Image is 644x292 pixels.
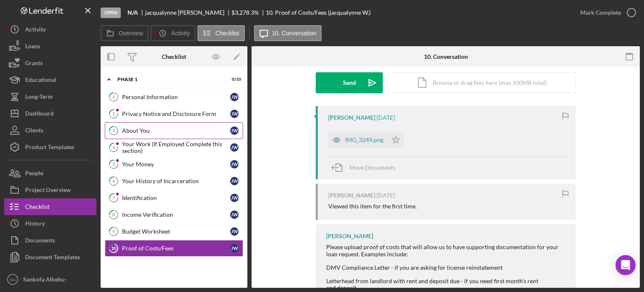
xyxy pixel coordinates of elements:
[122,141,230,154] div: Your Work (If Employed Complete this section)
[4,122,96,139] button: Clients
[122,178,230,184] div: Your History of Incarceration
[112,229,115,234] tspan: 9
[328,114,375,121] div: [PERSON_NAME]
[105,173,243,189] a: 6Your History of IncarcerationjW
[171,30,190,37] label: Activity
[112,145,115,150] tspan: 4
[25,38,40,57] div: Loans
[122,211,230,218] div: Income Verification
[4,165,96,182] button: People
[101,8,121,18] div: Open
[230,143,239,152] div: j W
[122,195,230,201] div: Identification
[25,215,45,234] div: History
[328,157,404,178] button: Move Documents
[349,164,395,171] span: Move Documents
[25,55,43,74] div: Grants
[251,9,259,16] div: 3 %
[105,223,243,240] a: 9Budget WorksheetjW
[230,177,239,185] div: j W
[4,198,96,215] button: Checklist
[4,21,96,38] button: Activity
[119,30,143,37] label: Overview
[25,122,43,141] div: Clients
[10,277,16,282] text: SA
[4,38,96,55] button: Loans
[105,122,243,139] a: 3About YoujW
[122,94,230,100] div: Personal Information
[105,206,243,223] a: 8Income VerificationjW
[127,9,138,16] b: N/A
[230,160,239,168] div: j W
[377,192,395,199] time: 2025-09-02 15:55
[112,178,115,184] tspan: 6
[230,227,239,236] div: j W
[4,55,96,71] button: Grants
[4,215,96,232] button: History
[572,4,640,21] button: Mark Complete
[326,233,373,239] div: [PERSON_NAME]
[266,9,371,16] div: 10. Proof of Costs/Fees (jacqualynne W.)
[162,53,186,60] div: Checklist
[101,25,148,41] button: Overview
[4,71,96,88] button: Educational
[254,25,322,41] button: 10. Conversation
[230,126,239,135] div: j W
[122,228,230,235] div: Budget Worksheet
[230,194,239,202] div: j W
[105,105,243,122] a: 2Privacy Notice and Disclosure FormjW
[25,165,43,184] div: People
[343,72,356,93] div: Send
[122,110,230,117] div: Privacy Notice and Disclosure Form
[328,132,404,148] button: IMG_3249.png
[316,72,383,93] button: Send
[4,88,96,105] button: Long-Term
[111,245,117,251] tspan: 10
[105,139,243,156] a: 4Your Work (If Employed Complete this section)jW
[4,105,96,122] button: Dashboard
[345,137,383,143] div: IMG_3249.png
[25,139,74,158] div: Product Templates
[216,30,239,37] label: Checklist
[328,192,375,199] div: [PERSON_NAME]
[112,212,115,217] tspan: 8
[4,139,96,155] button: Product Templates
[112,94,115,100] tspan: 1
[145,9,231,16] div: jacqualynne [PERSON_NAME]
[230,210,239,219] div: j W
[197,25,245,41] button: Checklist
[105,189,243,206] a: 7IdentificationjW
[112,128,115,133] tspan: 3
[4,271,96,288] button: SASankofa Alkebu-[GEOGRAPHIC_DATA]
[4,249,96,266] button: Document Templates
[4,232,96,249] button: Documents
[25,105,54,124] div: Dashboard
[25,198,49,217] div: Checklist
[230,244,239,253] div: j W
[112,195,115,200] tspan: 7
[580,4,621,21] div: Mark Complete
[112,161,115,167] tspan: 5
[272,30,317,37] label: 10. Conversation
[117,77,220,82] div: Phase 1
[25,88,53,107] div: Long-Term
[105,89,243,105] a: 1Personal InformationjW
[226,77,241,82] div: 0 / 10
[122,245,230,252] div: Proof of Costs/Fees
[615,255,636,275] div: Open Intercom Messenger
[25,232,55,251] div: Documents
[424,53,468,60] div: 10. Conversation
[25,249,80,268] div: Document Templates
[25,182,71,200] div: Project Overview
[4,182,96,198] button: Project Overview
